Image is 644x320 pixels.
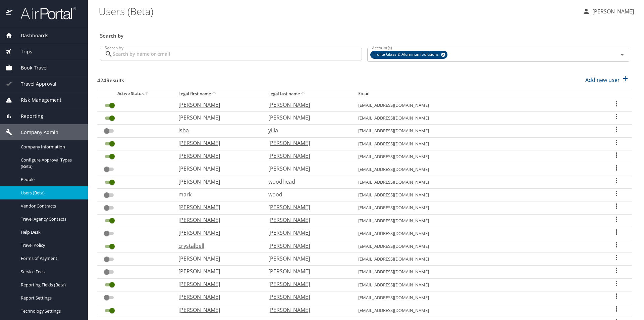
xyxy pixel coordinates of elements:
span: Help Desk [21,229,80,235]
td: [EMAIL_ADDRESS][DOMAIN_NAME] [353,125,601,137]
p: [PERSON_NAME] [268,101,345,109]
td: [EMAIL_ADDRESS][DOMAIN_NAME] [353,201,601,214]
th: Active Status [97,89,173,99]
td: [EMAIL_ADDRESS][DOMAIN_NAME] [353,150,601,163]
p: [PERSON_NAME] [268,280,345,288]
td: [EMAIL_ADDRESS][DOMAIN_NAME] [353,253,601,266]
p: [PERSON_NAME] [178,267,255,275]
span: Reporting Fields (Beta) [21,282,80,288]
td: [EMAIL_ADDRESS][DOMAIN_NAME] [353,99,601,111]
p: [PERSON_NAME] [178,255,255,263]
img: airportal-logo.png [13,7,76,20]
p: [PERSON_NAME] [178,152,255,160]
span: Travel Agency Contacts [21,216,80,222]
p: [PERSON_NAME] [178,229,255,237]
span: Vendor Contracts [21,203,80,209]
td: [EMAIL_ADDRESS][DOMAIN_NAME] [353,227,601,240]
button: Open [618,50,627,59]
p: [PERSON_NAME] [178,280,255,288]
p: [PERSON_NAME] [590,7,634,15]
p: Add new user [585,76,620,84]
p: [PERSON_NAME] [178,165,255,173]
p: isha [178,126,255,134]
span: Users (Beta) [21,190,80,196]
button: Add new user [583,73,632,87]
p: [PERSON_NAME] [268,293,345,301]
p: wood [268,190,345,198]
p: [PERSON_NAME] [268,139,345,147]
td: [EMAIL_ADDRESS][DOMAIN_NAME] [353,214,601,227]
span: Service Fees [21,269,80,275]
td: [EMAIL_ADDRESS][DOMAIN_NAME] [353,137,601,150]
td: [EMAIL_ADDRESS][DOMAIN_NAME] [353,278,601,291]
span: Travel Approval [12,80,56,88]
p: [PERSON_NAME] [268,152,345,160]
h3: 424 Results [97,73,124,84]
span: Travel Policy [21,242,80,248]
span: Technology Settings [21,308,80,314]
p: [PERSON_NAME] [178,306,255,314]
span: Book Travel [12,64,48,72]
button: sort [300,91,307,97]
span: Report Settings [21,295,80,301]
p: [PERSON_NAME] [268,242,345,250]
td: [EMAIL_ADDRESS][DOMAIN_NAME] [353,266,601,278]
img: icon-airportal.png [6,7,13,20]
span: Forms of Payment [21,255,80,262]
span: Company Admin [12,129,58,136]
div: Trulite Glass & Aluminum Solutions [370,51,447,59]
p: crystalbell [178,242,255,250]
td: [EMAIL_ADDRESS][DOMAIN_NAME] [353,304,601,317]
p: [PERSON_NAME] [268,229,345,237]
th: Email [353,89,601,99]
span: Dashboards [12,32,48,39]
th: Legal first name [173,89,263,99]
span: Company Information [21,144,80,150]
th: Legal last name [263,89,353,99]
p: [PERSON_NAME] [268,267,345,275]
td: [EMAIL_ADDRESS][DOMAIN_NAME] [353,163,601,176]
td: [EMAIL_ADDRESS][DOMAIN_NAME] [353,189,601,201]
p: [PERSON_NAME] [178,113,255,122]
span: Risk Management [12,96,61,104]
input: Search by name or email [113,48,362,60]
p: [PERSON_NAME] [178,178,255,186]
td: [EMAIL_ADDRESS][DOMAIN_NAME] [353,240,601,253]
h3: Search by [100,28,629,40]
span: Trips [12,48,32,55]
span: Trulite Glass & Aluminum Solutions [370,51,443,58]
td: [EMAIL_ADDRESS][DOMAIN_NAME] [353,176,601,189]
h1: Users (Beta) [99,1,577,21]
p: [PERSON_NAME] [268,306,345,314]
p: woodhead [268,178,345,186]
button: sort [211,91,218,97]
span: Configure Approval Types (Beta) [21,157,80,170]
p: mark [178,190,255,198]
p: [PERSON_NAME] [178,139,255,147]
p: [PERSON_NAME] [178,293,255,301]
td: [EMAIL_ADDRESS][DOMAIN_NAME] [353,291,601,304]
span: People [21,176,80,183]
button: [PERSON_NAME] [580,5,637,17]
p: [PERSON_NAME] [178,216,255,224]
button: sort [144,91,150,97]
p: [PERSON_NAME] [268,216,345,224]
p: [PERSON_NAME] [178,203,255,211]
span: Reporting [12,112,43,120]
p: [PERSON_NAME] [178,101,255,109]
p: [PERSON_NAME] [268,255,345,263]
p: [PERSON_NAME] [268,113,345,122]
td: [EMAIL_ADDRESS][DOMAIN_NAME] [353,112,601,125]
p: [PERSON_NAME] [268,165,345,173]
p: [PERSON_NAME] [268,203,345,211]
p: yilla [268,126,345,134]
